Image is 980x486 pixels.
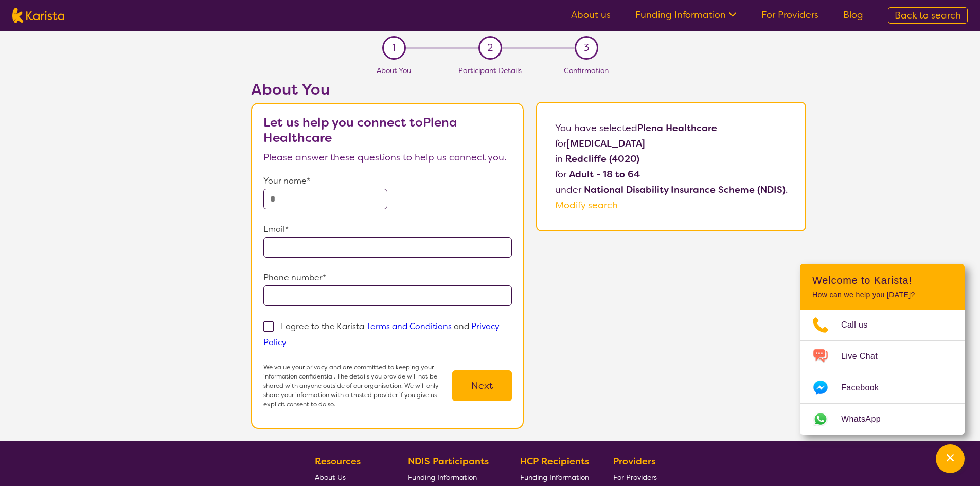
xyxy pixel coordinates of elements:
span: Funding Information [408,473,477,482]
a: Modify search [555,199,618,211]
span: Live Chat [841,349,890,364]
a: Funding Information [408,469,496,485]
span: Facebook [841,380,891,395]
b: Adult - 18 to 64 [569,168,640,181]
b: [MEDICAL_DATA] [566,137,645,150]
b: Plena Healthcare [637,122,717,134]
a: Terms and Conditions [366,321,452,332]
b: HCP Recipients [520,455,589,467]
span: 1 [392,40,396,56]
b: NDIS Participants [408,455,489,467]
span: Funding Information [520,473,589,482]
a: Funding Information [635,9,737,21]
p: We value your privacy and are committed to keeping your information confidential. The details you... [263,363,453,409]
span: Confirmation [564,66,609,75]
b: Providers [613,455,655,467]
ul: Choose channel [800,310,965,435]
span: About You [377,66,411,75]
span: 3 [583,40,589,56]
button: Next [452,370,512,401]
span: Participant Details [458,66,522,75]
p: under . [555,182,788,197]
a: Funding Information [520,469,589,485]
b: Resources [315,455,361,467]
a: Web link opens in a new tab. [800,404,965,435]
span: Back to search [895,9,961,22]
a: About us [571,9,611,21]
a: Back to search [888,7,968,24]
p: for [555,167,788,182]
h2: Welcome to Karista! [812,274,952,286]
p: You have selected [555,120,788,213]
span: About Us [315,473,346,482]
div: Channel Menu [800,264,965,435]
b: Redcliffe (4020) [565,153,639,165]
a: For Providers [761,9,818,21]
p: How can we help you [DATE]? [812,291,952,299]
b: National Disability Insurance Scheme (NDIS) [584,184,786,196]
p: for [555,136,788,151]
a: Blog [843,9,863,21]
button: Channel Menu [936,444,965,473]
span: For Providers [613,473,657,482]
a: For Providers [613,469,661,485]
img: Karista logo [12,8,64,23]
a: About Us [315,469,384,485]
p: Please answer these questions to help us connect you. [263,150,512,165]
b: Let us help you connect to Plena Healthcare [263,114,457,146]
span: Call us [841,317,880,333]
p: I agree to the Karista and [263,321,500,348]
p: in [555,151,788,167]
span: WhatsApp [841,411,893,427]
p: Your name* [263,173,512,189]
p: Email* [263,222,512,237]
span: 2 [487,40,493,56]
p: Phone number* [263,270,512,285]
a: Privacy Policy [263,321,500,348]
h2: About You [251,80,524,99]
